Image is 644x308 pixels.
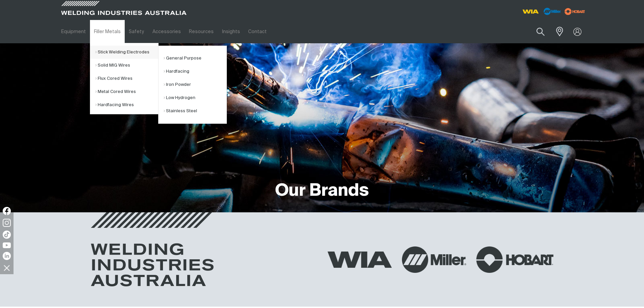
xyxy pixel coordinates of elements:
[57,20,455,43] nav: Main
[125,20,148,43] a: Safety
[402,246,466,273] img: Miller
[218,20,244,43] a: Insights
[563,6,587,17] img: miller
[328,252,392,268] img: WIA
[164,104,226,118] a: Stainless Steel
[1,262,13,274] img: hide socials
[90,43,159,114] ul: Filler Metals Submenu
[95,85,158,98] a: Metal Cored Wires
[3,242,11,248] img: YouTube
[3,207,11,215] img: Facebook
[148,20,185,43] a: Accessories
[185,20,218,43] a: Resources
[57,20,90,43] a: Equipment
[95,59,158,72] a: Solid MIG Wires
[164,65,226,78] a: Hardfacing
[164,52,226,65] a: General Purpose
[275,180,369,202] h1: Our Brands
[529,24,552,40] button: Search products
[158,46,227,124] ul: Stick Welding Electrodes Submenu
[91,212,214,286] img: Welding Industries Australia
[3,252,11,260] img: LinkedIn
[95,98,158,112] a: Hardfacing Wires
[164,78,226,91] a: Iron Powder
[244,20,271,43] a: Contact
[95,72,158,85] a: Flux Cored Wires
[476,246,553,273] img: Hobart
[95,46,158,59] a: Stick Welding Electrodes
[90,20,125,43] a: Filler Metals
[164,91,226,104] a: Low Hydrogen
[3,219,11,227] img: Instagram
[520,24,552,40] input: Product name or item number...
[3,231,11,239] img: TikTok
